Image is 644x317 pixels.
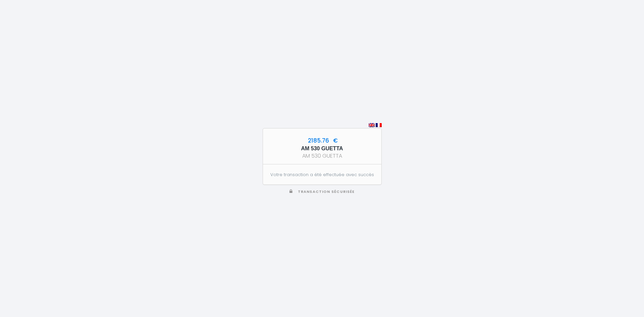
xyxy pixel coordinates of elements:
img: fr.png [376,123,382,127]
span: 2185.76 € [306,137,338,145]
div: AM 530 GUETTA [269,152,375,160]
p: Votre transaction a été effectuée avec succès [270,171,374,178]
img: en.png [369,123,375,127]
h5: AM 530 GUETTA [269,145,375,152]
span: Transaction sécurisée [298,189,355,194]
